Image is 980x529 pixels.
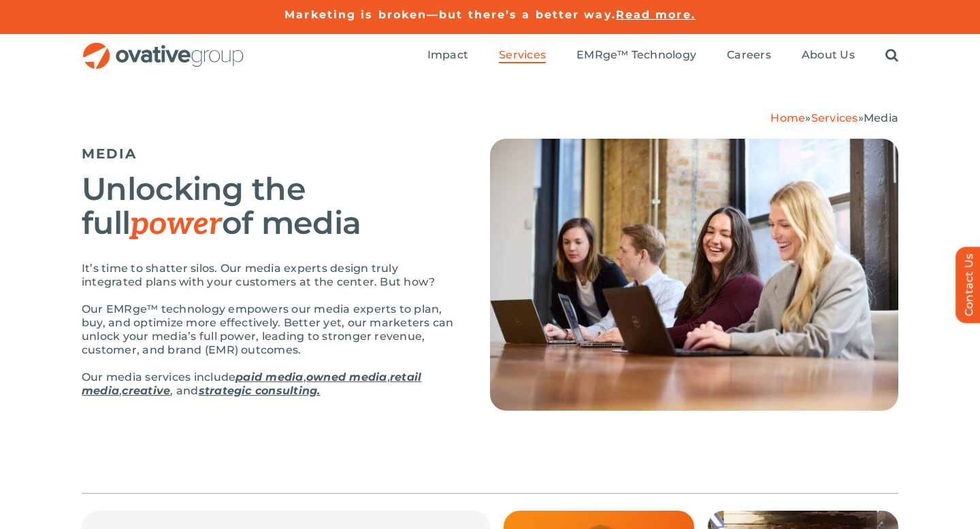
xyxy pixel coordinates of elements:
a: Marketing is broken—but there’s a better way. [284,8,616,21]
a: About Us [802,48,855,63]
h5: MEDIA [82,146,456,162]
a: Search [885,48,898,63]
a: Read more. [616,8,696,21]
span: EMRge™ Technology [576,48,696,62]
a: strategic consulting. [199,384,321,397]
img: Media – Hero [490,139,898,411]
span: Impact [427,48,468,62]
ul: Post Filters [82,463,898,497]
a: paid media [235,371,303,383]
p: Our EMRge™ technology empowers our media experts to plan, buy, and optimize more effectively. Bet... [82,303,456,357]
p: It’s time to shatter silos. Our media experts design truly integrated plans with your customers a... [82,262,456,289]
h2: Unlocking the full of media [82,172,456,241]
p: Our media services include , , , , and [82,371,456,398]
a: Home [770,112,805,124]
a: Services [811,112,858,124]
a: creative [122,384,170,397]
span: Media [864,112,898,124]
a: EMRge™ Technology [576,48,696,63]
span: Services [499,48,546,62]
nav: Menu [427,34,898,78]
a: owned media [306,371,387,383]
a: Careers [727,48,771,63]
span: About Us [802,48,855,62]
span: Careers [727,48,771,62]
a: Services [499,48,546,63]
a: retail media [82,371,421,397]
a: Impact [427,48,468,63]
a: OG_Full_horizontal_RGB [82,41,245,54]
em: power [130,205,222,243]
span: » » [770,112,898,124]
